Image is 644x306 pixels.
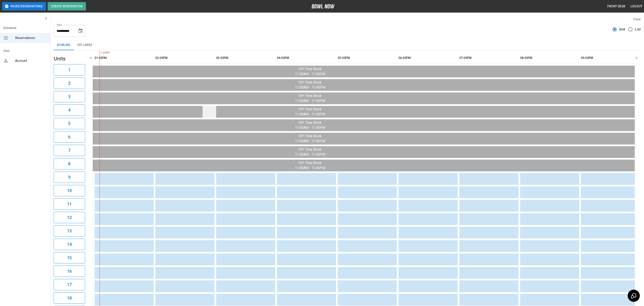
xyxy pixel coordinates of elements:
button: 12 [54,212,85,223]
h6: 13 [67,228,72,234]
div: inventory tabs [54,40,641,50]
h5: Units [54,55,85,62]
button: 16 [54,266,85,277]
h6: 9 [68,174,70,181]
span: Account [15,58,47,63]
button: 6 [54,131,85,143]
button: Front Desk [606,3,627,10]
h6: 3 [68,93,70,100]
h6: 12 [67,214,72,221]
button: Create Reservation [48,2,86,10]
h6: 10 [67,187,72,194]
button: 11 [54,198,85,210]
button: 9 [54,172,85,183]
label: View [633,17,641,21]
h6: 18 [67,295,72,301]
button: VIP Lanes [74,40,96,50]
button: 8 [54,158,85,169]
th: 01:00PM [95,52,154,64]
button: 4 [54,104,85,116]
button: 17 [54,279,85,290]
button: Bowling [54,40,74,50]
span: Grid [619,27,625,32]
h6: 2 [68,80,70,87]
h6: 4 [68,107,70,113]
button: 3 [54,91,85,102]
h6: 1 [68,66,70,73]
button: Logout [629,3,644,10]
span: Reservations [15,35,47,40]
button: Choose date, selected date is Aug 10, 2025 [76,27,85,35]
h6: 5 [68,120,70,127]
h6: 17 [67,281,72,288]
h6: 15 [67,254,72,261]
button: 10 [54,185,85,196]
h6: 11 [67,201,72,207]
h6: 16 [67,268,72,275]
h6: 14 [67,241,72,248]
button: 7 [54,145,85,156]
h6: 8 [68,160,70,167]
span: List [635,27,641,32]
button: 14 [54,239,85,250]
button: Pause Reservations [2,2,46,10]
th: 02:00PM [155,52,214,64]
h6: 7 [68,147,70,154]
button: 13 [54,225,85,237]
span: 1:05PM [100,51,101,55]
button: 15 [54,252,85,263]
button: 1 [54,64,85,76]
img: logo [312,4,335,8]
button: 18 [54,292,85,304]
button: 5 [54,118,85,129]
button: 2 [54,78,85,89]
h6: 6 [68,134,70,140]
